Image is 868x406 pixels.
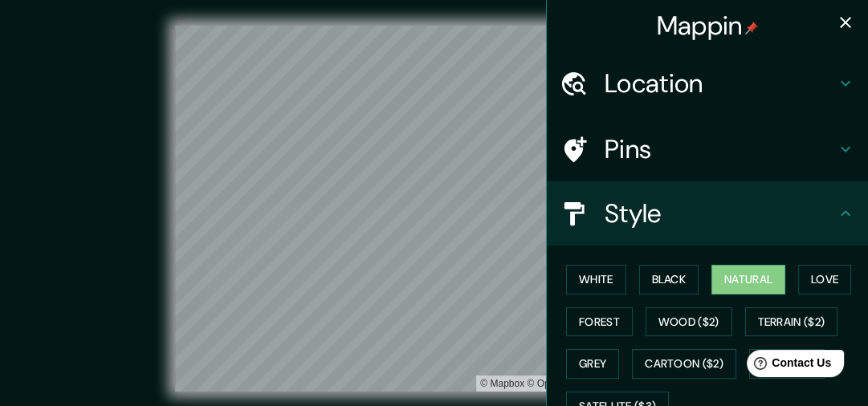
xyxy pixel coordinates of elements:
[566,265,626,294] button: White
[632,349,736,379] button: Cartoon ($2)
[605,197,836,229] h4: Style
[605,133,836,165] h4: Pins
[547,51,868,116] div: Location
[547,181,868,246] div: Style
[566,307,633,337] button: Forest
[725,343,850,388] iframe: Help widget launcher
[745,307,838,337] button: Terrain ($2)
[657,10,759,42] h4: Mappin
[566,349,619,379] button: Grey
[745,22,758,35] img: pin-icon.png
[605,67,836,99] h4: Location
[547,117,868,181] div: Pins
[646,307,732,337] button: Wood ($2)
[798,265,851,294] button: Love
[527,378,605,389] a: OpenStreetMap
[175,26,693,392] canvas: Map
[711,265,785,294] button: Natural
[480,378,524,389] a: Mapbox
[639,265,699,294] button: Black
